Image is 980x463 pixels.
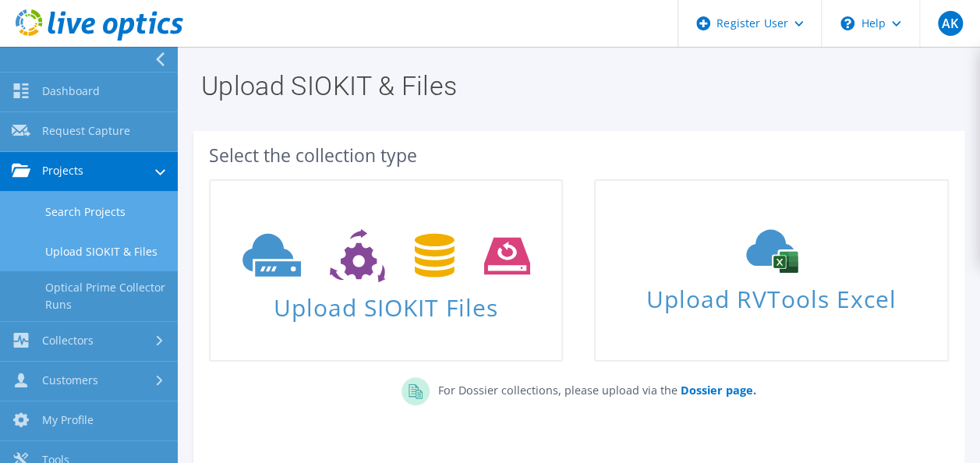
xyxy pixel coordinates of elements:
[430,377,755,399] p: For Dossier collections, please upload via the
[677,383,755,398] a: Dossier page.
[596,278,946,312] span: Upload RVTools Excel
[680,383,755,398] b: Dossier page.
[211,286,561,320] span: Upload SIOKIT Files
[209,179,563,362] a: Upload SIOKIT Files
[201,72,949,99] h1: Upload SIOKIT & Files
[209,147,949,164] div: Select the collection type
[594,179,948,362] a: Upload RVTools Excel
[840,16,854,30] svg: \n
[938,11,963,36] span: AK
